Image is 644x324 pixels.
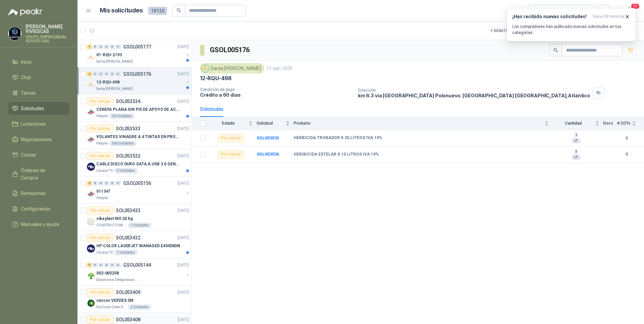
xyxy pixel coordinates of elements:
[87,206,113,215] div: Por cotizar
[96,86,133,92] p: Santa [PERSON_NAME]
[512,24,630,36] p: Los compradores han publicado nuevas solicitudes en tus categorías.
[553,149,599,155] b: 5
[116,208,140,213] p: SOL053433
[87,272,95,280] img: Company Logo
[21,205,51,213] span: Configuración
[87,217,95,225] img: Company Logo
[123,72,151,76] p: GSOL005176
[178,98,189,105] p: [DATE]
[93,72,98,76] div: 0
[200,63,264,73] div: Santa [PERSON_NAME]
[294,135,382,141] b: HERBICIDA TRONADOR X 20 LITROS IVA 19%
[96,114,108,119] p: Patojito
[123,263,151,267] p: GSOL005144
[87,263,92,267] div: 9
[96,106,180,113] p: CENEFA PLANA SIN PIE DE APOYO DE ACUERDO A LA IMAGEN ADJUNTA
[8,218,69,231] a: Manuales y ayuda
[21,105,44,112] span: Solicitudes
[210,45,251,55] h3: GSOL005176
[96,141,108,146] p: Patojito
[257,152,279,157] b: SOL053536
[87,81,95,89] img: Company Logo
[96,297,133,304] p: cascos VERDES 3M
[8,8,42,16] img: Logo peakr
[96,216,133,222] p: sika plast MO 20 kg
[617,121,631,126] span: # COTs
[87,179,190,201] a: 4 0 0 0 0 0 GSOL005156[DATE] Company Logo011347Patojito
[87,234,113,242] div: Por cotizar
[96,59,133,64] p: Santa [PERSON_NAME]
[116,99,140,104] p: SOL053534
[257,136,279,140] a: SOL053535
[21,74,31,81] span: Chat
[100,6,143,15] h1: Mis solicitudes
[617,151,636,158] b: 0
[21,58,32,66] span: Inicio
[200,75,232,82] p: 12-RQU-498
[116,263,121,267] div: 0
[21,167,63,182] span: Órdenes de Compra
[87,163,95,171] img: Company Logo
[110,72,115,76] div: 0
[8,87,69,99] a: Tareas
[96,161,180,167] p: CABLE DISCO DURO SATA A USB 3.0 GENERICO
[178,262,189,268] p: [DATE]
[490,25,537,36] div: 1 - 50 de 10868
[87,135,95,143] img: Company Logo
[116,154,140,158] p: SOL053532
[294,152,379,157] b: HERIBICIDA ESTELAR X 10 LITROS IVA 19%
[603,117,617,130] th: Docs
[572,138,581,143] div: LT
[8,102,69,115] a: Solicitudes
[96,79,120,86] p: 12-RQU-498
[178,289,189,296] p: [DATE]
[87,70,190,92] a: 2 0 0 0 0 0 GSOL005176[DATE] Company Logo12-RQU-498Santa [PERSON_NAME]
[257,121,284,126] span: Solicitud
[116,317,140,322] p: SOL053408
[553,117,603,130] th: Cantidad
[87,54,95,62] img: Company Logo
[8,133,69,146] a: Negociaciones
[200,87,353,92] p: Condición de pago
[96,134,180,140] p: VOLANTES VINAGRE A 4 TINTAS EN PROPALCOTE VER ARCHIVO ADJUNTO
[98,181,103,186] div: 0
[123,181,151,186] p: GSOL005156
[104,181,109,186] div: 0
[96,195,108,201] p: Patojito
[110,44,115,49] div: 0
[210,121,247,126] span: Estado
[178,235,189,241] p: [DATE]
[358,88,590,93] p: Dirección
[507,8,636,41] button: ¡Has recibido nuevas solicitudes!hace 39 minutos Los compradores han publicado nuevas solicitudes...
[26,24,69,34] p: [PERSON_NAME] VIVIESCAS
[178,180,189,187] p: [DATE]
[210,117,257,130] th: Estado
[617,135,636,141] b: 0
[148,7,167,15] span: 18120
[96,188,110,195] p: 011347
[93,263,98,267] div: 0
[178,71,189,77] p: [DATE]
[178,317,189,323] p: [DATE]
[21,120,46,128] span: Licitaciones
[178,207,189,214] p: [DATE]
[294,117,553,130] th: Producto
[87,108,95,116] img: Company Logo
[294,121,543,126] span: Producto
[109,141,136,146] div: 560 Unidades
[96,223,127,228] p: CONSTRUCTORA GRUPO FIP
[116,44,121,49] div: 0
[116,72,121,76] div: 0
[8,71,69,84] a: Chat
[116,181,121,186] div: 0
[87,181,92,186] div: 4
[87,44,92,49] div: 1
[96,52,122,58] p: 01-RQU-2193
[87,288,113,296] div: Por cotizar
[77,204,192,231] a: Por cotizarSOL053433[DATE] Company Logosika plast MO 20 kgCONSTRUCTORA GRUPO FIP1 Unidades
[93,44,98,49] div: 0
[21,89,36,97] span: Tareas
[617,117,644,130] th: # COTs
[98,44,103,49] div: 0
